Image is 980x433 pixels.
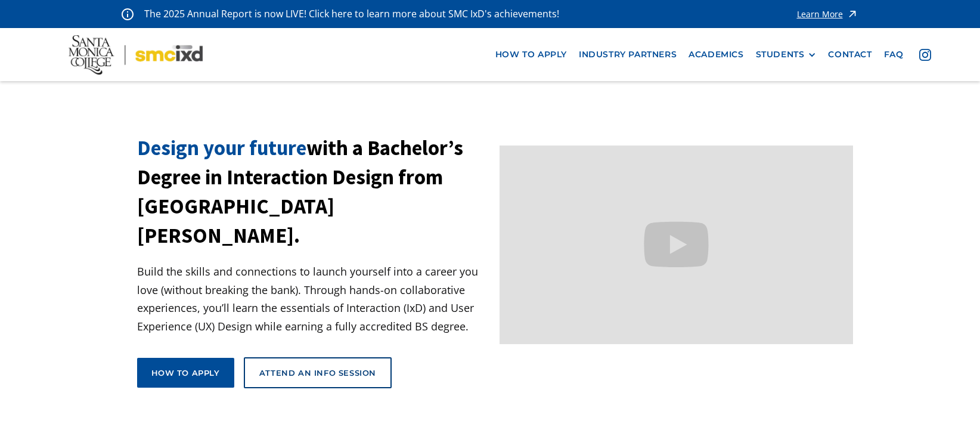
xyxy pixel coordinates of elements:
p: Build the skills and connections to launch yourself into a career you love (without breaking the ... [137,262,491,335]
div: STUDENTS [756,50,817,60]
span: Design your future [137,135,306,161]
div: STUDENTS [756,50,805,60]
img: icon - information - alert [122,8,134,20]
a: Attend an Info Session [244,357,392,388]
a: Learn More [797,6,858,22]
a: Academics [683,44,749,66]
a: how to apply [489,44,573,66]
iframe: Design your future with a Bachelor's Degree in Interaction Design from Santa Monica College [500,146,853,344]
p: The 2025 Annual Report is now LIVE! Click here to learn more about SMC IxD's achievements! [144,6,560,22]
a: industry partners [573,44,683,66]
div: How to apply [151,367,220,378]
div: Learn More [797,10,843,18]
a: How to apply [137,358,234,388]
img: icon - instagram [919,49,931,61]
img: Santa Monica College - SMC IxD logo [69,35,202,75]
div: Attend an Info Session [259,367,376,378]
img: icon - arrow - alert [846,6,858,22]
h1: with a Bachelor’s Degree in Interaction Design from [GEOGRAPHIC_DATA][PERSON_NAME]. [137,134,491,250]
a: faq [878,44,910,66]
a: contact [822,44,877,66]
